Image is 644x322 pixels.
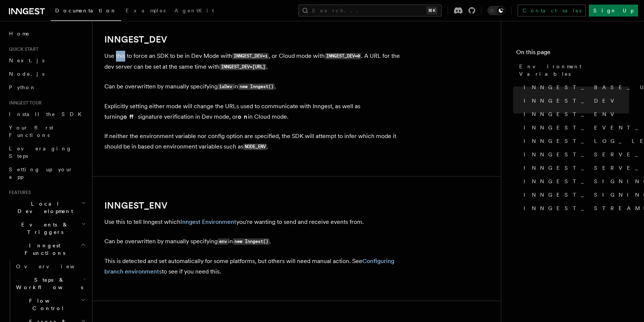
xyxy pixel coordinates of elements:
p: Use this to tell Inngest which you're wanting to send and receive events from. [104,217,402,227]
a: INNGEST_DEV [104,34,167,45]
a: Documentation [51,2,121,21]
a: Inngest Environment [180,218,236,225]
p: This is detected and set automatically for some platforms, but others will need manual action. Se... [104,256,402,277]
button: Steps & Workflows [13,273,88,294]
button: Inngest Functions [6,239,88,260]
p: Can be overwritten by manually specifying in . [104,236,402,247]
a: INNGEST_SIGNING_KEY_FALLBACK [521,188,629,201]
p: Use this to force an SDK to be in Dev Mode with , or Cloud mode with . A URL for the dev server c... [104,51,402,72]
a: Configuring branch environments [104,257,394,275]
span: Events & Triggers [6,221,81,236]
button: Search...⌘K [299,4,442,16]
span: Setting up your app [9,166,73,180]
a: Next.js [6,54,88,67]
span: Inngest Functions [6,242,80,257]
span: Python [9,84,36,90]
span: Overview [16,263,93,269]
code: INNGEST_DEV=1 [232,53,269,59]
a: Overview [13,260,88,273]
span: Flow Control [13,297,81,312]
span: Examples [126,7,165,13]
code: env [218,238,228,245]
span: Install the SDK [9,111,86,117]
a: INNGEST_EVENT_KEY [521,121,629,134]
a: Examples [121,2,170,20]
p: If neither the environment variable nor config option are specified, the SDK will attempt to infe... [104,131,402,152]
a: INNGEST_SERVE_HOST [521,148,629,161]
p: Can be overwritten by manually specifying in . [104,81,402,92]
a: Python [6,81,88,94]
span: Steps & Workflows [13,276,83,291]
code: new Inngest() [238,84,275,90]
a: INNGEST_DEV [521,94,629,107]
span: Environment Variables [519,63,629,78]
code: isDev [218,84,233,90]
code: new Inngest() [233,238,269,245]
a: Setting up your app [6,163,88,184]
a: Environment Variables [516,60,629,81]
p: Explicitly setting either mode will change the URLs used to communicate with Inngest, as well as ... [104,101,402,122]
a: AgentKit [170,2,218,20]
a: INNGEST_BASE_URL [521,81,629,94]
a: Your first Functions [6,121,88,142]
button: Toggle dark mode [487,6,505,15]
button: Events & Triggers [6,218,88,239]
code: INNGEST_DEV=0 [325,53,361,59]
span: Node.js [9,71,44,77]
span: Features [6,190,31,196]
span: Local Development [6,200,81,215]
a: INNGEST_LOG_LEVEL [521,134,629,148]
span: INNGEST_ENV [524,110,619,118]
span: AgentKit [174,7,214,13]
a: INNGEST_SIGNING_KEY [521,175,629,188]
a: INNGEST_ENV [104,200,167,211]
span: INNGEST_DEV [524,97,619,104]
span: Your first Functions [9,125,53,138]
button: Flow Control [13,294,88,315]
code: NODE_ENV [243,144,267,150]
a: Leveraging Steps [6,142,88,163]
span: Quick start [6,46,38,52]
span: Next.js [9,57,44,63]
a: Home [6,27,88,40]
span: Leveraging Steps [9,146,72,159]
a: INNGEST_SERVE_PATH [521,161,629,175]
a: INNGEST_STREAMING [521,201,629,215]
strong: off [123,113,138,120]
a: Install the SDK [6,107,88,121]
a: Node.js [6,67,88,81]
h4: On this page [516,48,629,60]
a: Sign Up [589,4,638,16]
span: Home [9,30,30,37]
strong: on [238,113,248,120]
a: INNGEST_ENV [521,107,629,121]
a: Contact sales [518,4,586,16]
span: Inngest tour [6,100,42,106]
span: Documentation [55,7,117,13]
button: Local Development [6,197,88,218]
kbd: ⌘K [427,7,437,14]
code: INNGEST_DEV=[URL] [220,64,266,70]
